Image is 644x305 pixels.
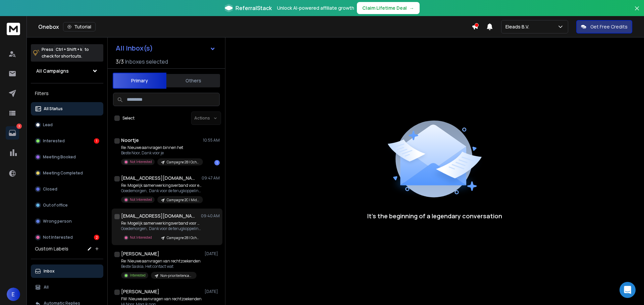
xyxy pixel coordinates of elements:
[113,73,166,89] button: Primary
[205,289,220,294] p: [DATE]
[357,2,420,14] button: Claim Lifetime Deal→
[31,199,103,212] button: Out of office
[620,282,636,298] div: Open Intercom Messenger
[31,215,103,228] button: Wrong person
[42,46,89,60] p: Press to check for shortcuts.
[7,288,20,301] button: E
[201,213,220,219] p: 09:40 AM
[410,5,414,11] span: →
[121,137,139,144] h1: Noortje
[31,118,103,132] button: Lead
[16,124,22,129] p: 3
[31,231,103,244] button: Not Interested2
[31,150,103,164] button: Meeting Booked
[235,4,272,12] span: ReferralStack
[121,150,202,156] p: Beste Noor, Dank voor je
[214,160,220,165] div: 1
[55,46,83,53] span: Ctrl + Shift + k
[31,134,103,148] button: Interested1
[36,68,69,74] h1: All Campaigns
[121,175,195,181] h1: [EMAIL_ADDRESS][DOMAIN_NAME]
[6,126,19,140] a: 3
[43,170,83,176] p: Meeting Completed
[167,235,199,240] p: Campagne 2B | Ochtend: Huurrecht [GEOGRAPHIC_DATA], [GEOGRAPHIC_DATA], [GEOGRAPHIC_DATA] en [GEOG...
[121,264,201,269] p: Beste Saskia, Het contact wat
[160,273,193,278] p: Non-prioriteitencampagne Hele Dag | Eleads
[130,235,152,240] p: Not Interested
[121,250,159,257] h1: [PERSON_NAME]
[43,186,57,192] p: Closed
[125,58,168,66] h3: Inboxes selected
[121,258,201,264] p: Re: Nieuwe aanvragen van rechtzoekenden
[44,106,63,111] p: All Status
[43,203,68,208] p: Out of office
[130,273,146,278] p: Interested
[121,288,159,295] h1: [PERSON_NAME]
[94,138,99,144] div: 1
[43,219,72,224] p: Wrong person
[121,296,202,302] p: FW: Nieuwe aanvragen van rechtzoekenden
[505,23,532,30] p: Eleads B.V.
[121,145,202,150] p: Re: Nieuwe aanvragen binnen het
[31,166,103,180] button: Meeting Completed
[31,102,103,116] button: All Status
[130,197,152,202] p: Not Interested
[130,159,152,164] p: Not Interested
[121,226,202,231] p: Goedemorgen, Dank voor de terugkoppeling. Als je
[43,122,53,128] p: Lead
[43,138,65,144] p: Interested
[205,251,220,256] p: [DATE]
[43,235,73,240] p: Not Interested
[31,281,103,294] button: All
[44,269,55,274] p: Inbox
[166,73,220,88] button: Others
[35,245,68,252] h3: Custom Labels
[121,213,195,219] h1: [EMAIL_ADDRESS][DOMAIN_NAME]
[203,138,220,143] p: 10:55 AM
[110,42,221,55] button: All Inbox(s)
[38,22,472,31] div: Onebox
[44,285,49,290] p: All
[167,198,199,203] p: Campagne 2C | Middag: Erfrecht Hele Land
[43,154,76,160] p: Meeting Booked
[202,175,220,181] p: 09:47 AM
[121,188,202,194] p: Goedemorgen, Dank voor de terugkoppeling. Fijn weekend. Met
[31,182,103,196] button: Closed
[633,4,641,20] button: Close banner
[31,264,103,278] button: Inbox
[116,58,124,66] span: 3 / 3
[94,235,99,240] div: 2
[116,45,153,52] h1: All Inbox(s)
[31,89,103,98] h3: Filters
[167,160,199,165] p: Campagne 2B | Ochtend: Huurrecht [GEOGRAPHIC_DATA], [GEOGRAPHIC_DATA], [GEOGRAPHIC_DATA] en [GEOG...
[121,183,202,188] p: Re: Mogelijk samenwerkingsverband voor erfrecht
[122,116,135,121] label: Select
[63,22,96,31] button: Tutorial
[277,5,354,11] p: Unlock AI-powered affiliate growth
[576,20,632,33] button: Get Free Credits
[367,211,502,221] p: It’s the beginning of a legendary conversation
[590,23,628,30] p: Get Free Credits
[31,64,103,78] button: All Campaigns
[121,221,202,226] p: Re: Mogelijk samenwerkingsverband voor huurrechtzaken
